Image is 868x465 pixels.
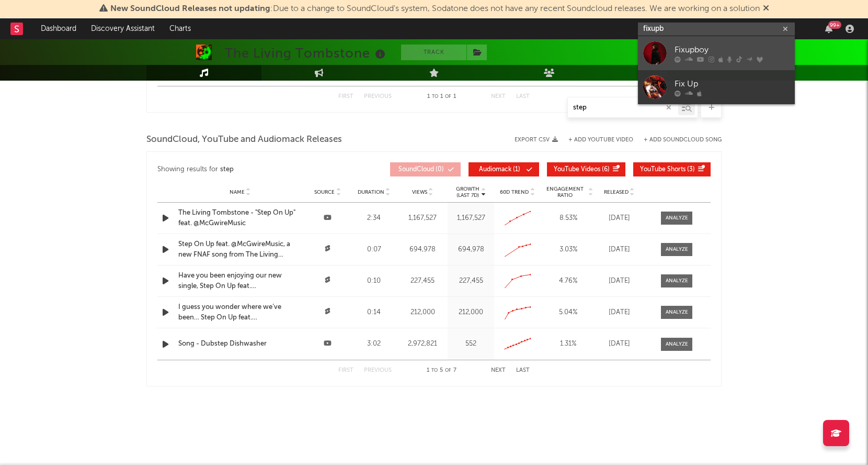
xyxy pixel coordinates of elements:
div: [DATE] [598,213,640,224]
span: Name [230,189,245,195]
span: to [432,94,438,99]
span: New SoundCloud Releases not updating [110,5,270,13]
span: of [445,368,451,373]
div: 1,167,527 [450,213,492,224]
a: Fixupboy [638,36,795,70]
div: 3.03 % [543,245,593,255]
div: 4.76 % [543,276,593,286]
span: Duration [358,189,384,195]
button: Previous [364,94,392,99]
a: Step On Up feat. ​⁠@McGwireMusic, a new FNAF song from The Living Tombstone. [178,239,302,260]
div: 227,455 [400,276,446,286]
div: step [220,163,234,176]
div: 8.53 % [543,213,593,224]
a: Charts [162,18,198,39]
input: Search by song name or URL [568,104,678,112]
button: First [338,94,353,99]
span: ( 6 ) [554,167,610,173]
div: Fixupboy [675,43,790,56]
div: 0:07 [353,245,395,255]
span: Source [314,189,335,195]
button: First [338,368,353,373]
div: 5.04 % [543,307,593,318]
button: 99+ [825,25,832,33]
button: Previous [364,368,392,373]
div: 0:10 [353,276,395,286]
button: Next [491,94,506,99]
div: [DATE] [598,276,640,286]
a: Fix Up [638,70,795,104]
input: Search for artists [638,23,795,36]
button: YouTube Shorts(3) [633,162,711,176]
span: Dismiss [763,5,769,13]
div: 0:14 [353,307,395,318]
a: Song - Dubstep Dishwasher [178,339,302,349]
span: YouTube Videos [554,167,600,173]
button: SoundCloud(0) [390,162,461,176]
span: ( 1 ) [475,167,523,173]
div: 694,978 [400,245,446,255]
span: to [431,368,438,373]
div: 227,455 [450,276,492,286]
span: ( 0 ) [397,167,445,173]
button: Last [516,94,530,99]
div: 1.31 % [543,339,593,349]
span: SoundCloud, YouTube and Audiomack Releases [146,134,342,146]
a: Discovery Assistant [84,18,162,39]
div: 3:02 [353,339,395,349]
span: Audiomack [479,167,511,173]
div: [DATE] [598,339,640,349]
button: Next [491,368,506,373]
div: 212,000 [450,307,492,318]
span: of [445,94,451,99]
a: The Living Tombstone - "Step On Up" feat. @McGwireMusic [178,208,302,228]
a: Dashboard [33,18,84,39]
button: Track [401,45,466,60]
span: 60D Trend [500,189,529,195]
button: + Add YouTube Video [568,137,633,143]
div: 212,000 [400,307,446,318]
div: 1,167,527 [400,213,446,224]
a: Have you been enjoying our new single, Step On Up feat. @McGwireMusic? [178,271,302,291]
span: YouTube Shorts [640,167,686,173]
button: Audiomack(1) [469,162,539,176]
button: Export CSV [515,137,558,143]
div: 1 5 7 [413,364,470,377]
div: Fix Up [675,77,790,90]
div: 694,978 [450,245,492,255]
button: + Add SoundCloud Song [633,137,722,143]
a: I guess you wonder where we’ve been… Step On Up feat. @McGwireMusic out [DATE]! [178,302,302,323]
button: Last [516,368,530,373]
span: ( 3 ) [640,167,695,173]
div: 552 [450,339,492,349]
button: YouTube Videos(6) [547,162,625,176]
div: 1 1 1 [413,91,470,103]
div: [DATE] [598,245,640,255]
div: 2:34 [353,213,395,224]
span: Views [412,189,427,195]
span: : Due to a change to SoundCloud's system, Sodatone does not have any recent Soundcloud releases. ... [110,5,760,13]
div: 2,972,821 [400,339,446,349]
div: [DATE] [598,307,640,318]
div: The Living Tombstone [225,45,388,62]
p: Growth [456,186,479,192]
div: Showing results for [157,162,390,176]
span: SoundCloud [398,167,434,173]
div: + Add YouTube Video [558,137,633,143]
button: + Add SoundCloud Song [644,137,722,143]
span: Engagement Ratio [543,186,587,198]
span: Released [604,189,629,195]
div: 99 + [828,21,841,29]
p: (Last 7d) [456,192,479,198]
